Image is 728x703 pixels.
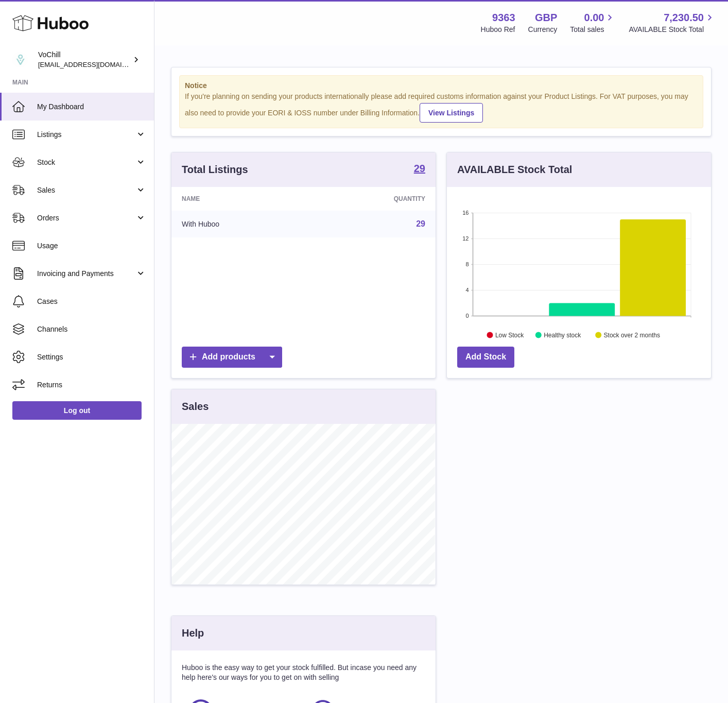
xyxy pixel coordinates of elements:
[171,211,311,237] td: With Huboo
[37,130,135,140] span: Listings
[629,25,716,35] span: AVAILABLE Stock Total
[185,92,698,123] div: If you're planning on sending your products internationally please add required customs informati...
[37,185,135,195] span: Sales
[535,11,557,25] strong: GBP
[570,11,616,35] a: 0.00 Total sales
[544,331,581,338] text: Healthy stock
[495,331,524,338] text: Low Stock
[37,352,146,362] span: Settings
[182,163,248,177] h3: Total Listings
[37,297,146,306] span: Cases
[465,261,469,267] text: 8
[492,11,515,25] strong: 9363
[629,11,716,35] a: 7,230.50 AVAILABLE Stock Total
[37,102,146,112] span: My Dashboard
[604,331,660,338] text: Stock over 2 months
[38,50,131,70] div: VoChill
[457,347,514,368] a: Add Stock
[457,163,572,177] h3: AVAILABLE Stock Total
[481,25,515,35] div: Huboo Ref
[182,347,282,368] a: Add products
[462,210,469,216] text: 16
[414,163,425,174] strong: 29
[37,213,135,223] span: Orders
[37,241,146,251] span: Usage
[420,103,483,123] a: View Listings
[182,626,204,640] h3: Help
[12,52,28,67] img: internalAdmin-9363@internal.huboo.com
[414,163,425,176] a: 29
[182,663,425,682] p: Huboo is the easy way to get your stock fulfilled. But incase you need any help here's our ways f...
[570,25,616,35] span: Total sales
[12,401,142,420] a: Log out
[584,11,604,25] span: 0.00
[37,158,135,167] span: Stock
[462,235,469,242] text: 12
[37,380,146,390] span: Returns
[171,187,311,211] th: Name
[185,81,698,91] strong: Notice
[528,25,558,35] div: Currency
[311,187,436,211] th: Quantity
[182,400,209,414] h3: Sales
[37,324,146,334] span: Channels
[664,11,704,25] span: 7,230.50
[416,219,425,228] a: 29
[465,313,469,319] text: 0
[465,287,469,293] text: 4
[38,60,151,68] span: [EMAIL_ADDRESS][DOMAIN_NAME]
[37,269,135,279] span: Invoicing and Payments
